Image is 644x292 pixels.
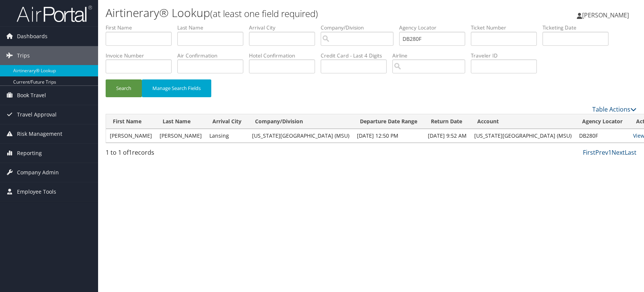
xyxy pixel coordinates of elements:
label: Traveler ID [471,52,543,59]
a: [PERSON_NAME] [577,4,636,26]
label: Invoice Number [106,52,177,59]
a: Prev [595,148,608,157]
label: Hotel Confirmation [249,52,321,59]
span: Reporting [17,144,42,163]
td: Lansing [206,129,248,143]
span: Dashboards [17,27,48,46]
th: Departure Date Range: activate to sort column ascending [353,114,424,129]
td: [PERSON_NAME] [156,129,206,143]
td: [DATE] 9:52 AM [424,129,470,143]
label: Airline [392,52,471,59]
span: 1 [129,148,132,157]
h1: Airtinerary® Lookup [106,5,460,21]
td: DB280F [575,129,629,143]
a: Next [612,148,625,157]
th: Arrival City: activate to sort column ascending [206,114,248,129]
label: Ticket Number [471,24,543,31]
label: Company/Division [321,24,399,31]
th: Last Name: activate to sort column ascending [156,114,206,129]
small: (at least one field required) [210,7,318,20]
td: [PERSON_NAME] [106,129,156,143]
th: Company/Division [248,114,353,129]
span: Trips [17,46,30,65]
a: First [583,148,595,157]
label: Arrival City [249,24,321,31]
img: airportal-logo.png [17,5,92,23]
th: First Name: activate to sort column ascending [106,114,156,129]
a: Last [625,148,636,157]
span: [PERSON_NAME] [582,11,629,19]
span: Risk Management [17,124,62,143]
span: Employee Tools [17,182,56,201]
label: Air Confirmation [177,52,249,59]
span: Company Admin [17,163,59,182]
span: Travel Approval [17,105,57,124]
th: Return Date: activate to sort column ascending [424,114,470,129]
td: [US_STATE][GEOGRAPHIC_DATA] (MSU) [248,129,353,143]
button: Search [106,79,142,97]
th: Account: activate to sort column ascending [470,114,575,129]
label: Ticketing Date [543,24,614,31]
button: Manage Search Fields [142,79,211,97]
span: Book Travel [17,86,46,105]
label: Credit Card - Last 4 Digits [321,52,392,59]
a: Table Actions [592,105,636,113]
td: [DATE] 12:50 PM [353,129,424,143]
td: [US_STATE][GEOGRAPHIC_DATA] (MSU) [470,129,575,143]
label: Agency Locator [399,24,471,31]
a: 1 [608,148,612,157]
label: Last Name [177,24,249,31]
label: First Name [106,24,177,31]
th: Agency Locator: activate to sort column ascending [575,114,629,129]
div: 1 to 1 of records [106,148,230,161]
